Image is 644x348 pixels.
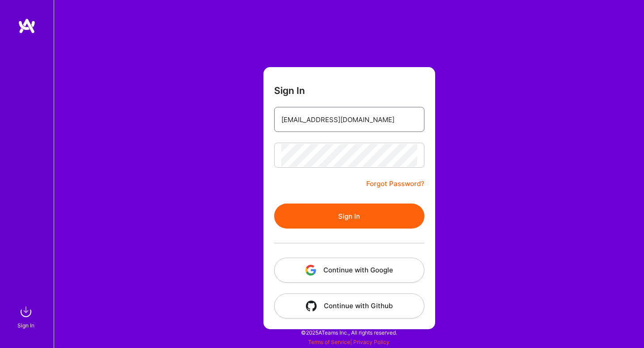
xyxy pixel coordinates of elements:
[18,18,36,34] img: logo
[274,258,424,283] button: Continue with Google
[308,339,350,345] a: Terms of Service
[366,178,424,189] a: Forgot Password?
[274,204,424,229] button: Sign In
[54,321,644,344] div: © 2025 ATeams Inc., All rights reserved.
[353,339,390,345] a: Privacy Policy
[281,108,417,131] input: Email...
[17,321,34,330] div: Sign In
[306,301,317,311] img: icon
[17,303,35,321] img: sign in
[274,293,424,318] button: Continue with Github
[274,85,305,96] h3: Sign In
[19,303,35,330] a: sign inSign In
[308,339,390,345] span: |
[305,265,316,276] img: icon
